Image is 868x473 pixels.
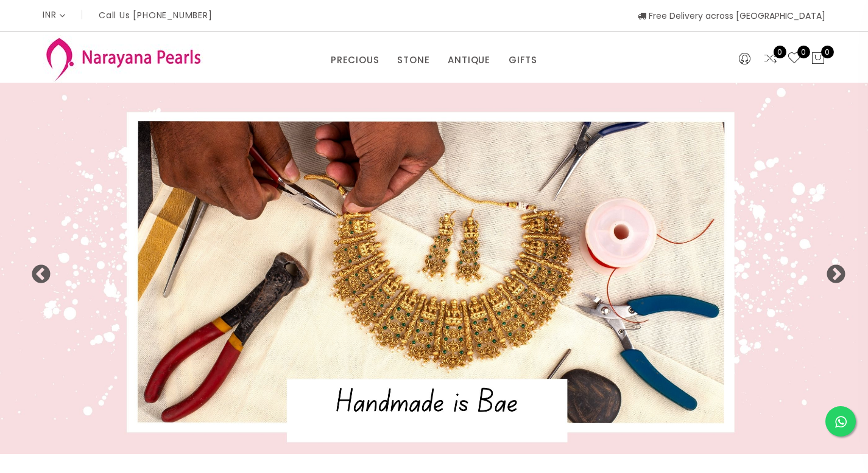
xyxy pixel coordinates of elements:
a: GIFTS [509,51,537,69]
a: 0 [763,51,778,67]
a: STONE [397,51,429,69]
span: 0 [821,46,834,58]
span: 0 [797,46,810,58]
a: PRECIOUS [331,51,379,69]
a: 0 [787,51,802,67]
span: 0 [774,46,786,58]
button: 0 [811,51,825,67]
button: Previous [30,264,43,277]
button: Next [825,264,838,277]
span: Free Delivery across [GEOGRAPHIC_DATA] [638,10,825,22]
a: ANTIQUE [448,51,490,69]
p: Call Us [PHONE_NUMBER] [99,11,213,19]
